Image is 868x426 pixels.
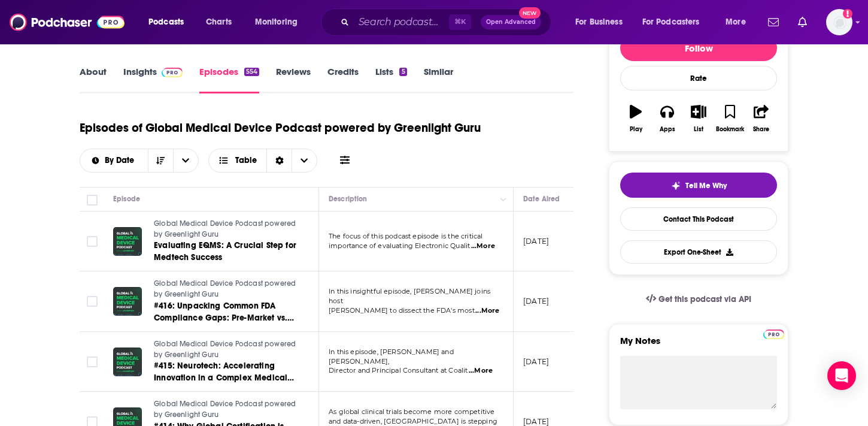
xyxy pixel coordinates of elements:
div: Apps [660,126,675,133]
span: Global Medical Device Podcast powered by Greenlight Guru [154,400,296,419]
div: Search podcasts, credits, & more... [332,8,563,36]
p: [DATE] [523,356,549,367]
button: Sort Direction [148,149,173,172]
a: Show notifications dropdown [763,12,784,32]
img: Podchaser Pro [763,330,784,339]
a: Charts [198,13,239,32]
button: List [683,97,714,140]
input: Search podcasts, credits, & more... [354,13,449,32]
span: Director and Principal Consultant at Coalit [329,366,468,374]
span: Charts [206,14,232,31]
button: Follow [620,35,777,61]
a: Episodes554 [199,66,259,93]
button: Choose View [208,149,318,173]
span: For Podcasters [642,14,700,31]
div: 5 [399,68,406,76]
img: Podchaser - Follow, Share and Rate Podcasts [10,11,125,34]
a: About [80,66,107,93]
div: Episode [113,192,140,206]
a: #416: Unpacking Common FDA Compliance Gaps: Pre-Market vs. Post-Market Realities [154,300,298,324]
span: Toggle select row [87,236,98,247]
span: Global Medical Device Podcast powered by Greenlight Guru [154,219,296,238]
div: Sort Direction [266,149,292,172]
a: Show notifications dropdown [793,12,812,32]
span: Table [235,156,257,165]
span: As global clinical trials become more competitive [329,407,494,416]
span: Logged in as careycifranic [826,9,852,35]
button: tell me why sparkleTell Me Why [620,173,777,198]
span: importance of evaluating Electronic Qualit [329,241,470,250]
a: Global Medical Device Podcast powered by Greenlight Guru [154,219,298,240]
div: 554 [244,68,259,76]
img: Podchaser Pro [162,68,183,77]
span: ⌘ K [449,14,471,30]
button: Column Actions [496,192,511,207]
button: open menu [247,13,313,32]
a: Global Medical Device Podcast powered by Greenlight Guru [154,339,298,360]
a: Pro website [763,328,784,339]
a: #415: Neurotech: Accelerating Innovation in a Complex Medical Device Vertical [154,360,298,384]
span: Get this podcast via API [658,294,751,304]
span: ...More [475,306,499,316]
a: Global Medical Device Podcast powered by Greenlight Guru [154,399,298,420]
a: Evaluating EQMS: A Crucial Step for Medtech Success [154,240,298,264]
p: [DATE] [523,296,549,306]
span: Toggle select row [87,356,98,367]
a: Get this podcast via API [636,285,761,314]
div: Rate [620,66,777,90]
span: Open Advanced [486,19,536,25]
span: ...More [471,241,495,251]
div: Date Aired [523,192,560,206]
button: open menu [635,13,717,32]
div: Bookmark [716,126,744,133]
span: ...More [469,366,493,376]
button: Show profile menu [826,9,852,35]
a: Similar [424,66,453,93]
a: Contact This Podcast [620,207,777,231]
span: Global Medical Device Podcast powered by Greenlight Guru [154,340,296,359]
div: Open Intercom Messenger [827,361,856,390]
div: Play [630,126,642,133]
a: Lists5 [375,66,406,93]
button: open menu [173,149,198,172]
span: For Business [575,14,623,31]
a: InsightsPodchaser Pro [123,66,183,93]
a: Reviews [276,66,311,93]
div: Description [329,192,367,206]
img: User Profile [826,9,852,35]
button: Apps [651,97,682,140]
button: Share [746,97,777,140]
a: Global Medical Device Podcast powered by Greenlight Guru [154,279,298,300]
button: open menu [717,13,761,32]
span: In this episode, [PERSON_NAME] and [PERSON_NAME], [329,348,454,365]
h1: Episodes of Global Medical Device Podcast powered by Greenlight Guru [80,120,481,135]
span: The focus of this podcast episode is the critical [329,232,482,240]
span: Tell Me Why [685,181,727,191]
span: Toggle select row [87,296,98,307]
span: Evaluating EQMS: A Crucial Step for Medtech Success [154,240,296,262]
span: Monitoring [255,14,298,31]
button: open menu [567,13,638,32]
span: #416: Unpacking Common FDA Compliance Gaps: Pre-Market vs. Post-Market Realities [154,301,294,335]
button: open menu [140,13,199,32]
span: Podcasts [148,14,184,31]
div: List [694,126,703,133]
span: More [726,14,746,31]
button: Play [620,97,651,140]
a: Credits [327,66,359,93]
span: #415: Neurotech: Accelerating Innovation in a Complex Medical Device Vertical [154,361,294,395]
button: Export One-Sheet [620,240,777,264]
svg: Add a profile image [843,9,852,19]
p: [DATE] [523,236,549,246]
h2: Choose List sort [80,149,199,173]
span: In this insightful episode, [PERSON_NAME] joins host [329,287,490,305]
button: Open AdvancedNew [481,15,541,29]
span: [PERSON_NAME] to dissect the FDA's most [329,306,475,315]
button: Bookmark [714,97,745,140]
img: tell me why sparkle [671,181,681,191]
button: open menu [80,156,148,165]
label: My Notes [620,335,777,356]
span: Global Medical Device Podcast powered by Greenlight Guru [154,279,296,298]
